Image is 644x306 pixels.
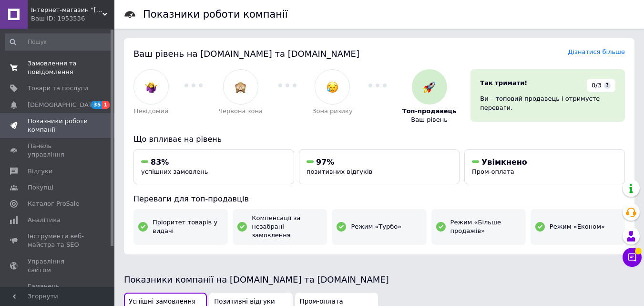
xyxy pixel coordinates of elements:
[134,107,169,116] span: Невідомий
[299,149,460,184] button: 97%позитивних відгуків
[472,168,514,175] span: Пром-оплата
[31,6,102,14] span: Інтернет-магазин "Нова Мебель"
[312,107,353,116] span: Зона ризику
[307,168,372,175] span: позитивних відгуків
[550,222,605,231] span: Режим «Економ»
[316,158,334,167] span: 97%
[411,116,448,124] span: Ваш рівень
[604,82,611,89] span: ?
[481,158,527,167] span: Увімкнено
[124,274,389,285] span: Показники компанії на [DOMAIN_NAME] та [DOMAIN_NAME]
[450,218,521,235] span: Режим «Більше продажів»
[28,101,98,109] span: [DEMOGRAPHIC_DATA]
[28,200,79,208] span: Каталог ProSale
[623,248,642,267] button: Чат з покупцем
[587,79,615,92] div: 0/3
[351,222,401,231] span: Режим «Турбо»
[568,48,625,55] a: Дізнатися більше
[28,282,88,299] span: Гаманець компанії
[28,59,88,76] span: Замовлення та повідомлення
[102,101,110,109] span: 1
[28,257,88,274] span: Управління сайтом
[402,107,457,116] span: Топ-продавець
[28,84,88,93] span: Товари та послуги
[133,149,294,184] button: 83%успішних замовлень
[218,107,263,116] span: Червона зона
[91,101,102,109] span: 35
[141,168,208,175] span: успішних замовлень
[28,183,53,192] span: Покупці
[235,81,246,93] img: :see_no_evil:
[28,167,52,176] span: Відгуки
[143,9,288,20] h1: Показники роботи компанії
[151,158,169,167] span: 83%
[31,14,114,23] div: Ваш ID: 1953536
[5,33,112,51] input: Пошук
[480,79,527,86] span: Так тримати!
[252,214,322,240] span: Компенсації за незабрані замовлення
[423,81,435,93] img: :rocket:
[28,232,88,249] span: Інструменти веб-майстра та SEO
[28,117,88,134] span: Показники роботи компанії
[464,149,625,184] button: УвімкненоПром-оплата
[145,81,157,93] img: :woman-shrugging:
[28,216,61,224] span: Аналітика
[480,95,615,112] div: Ви – топовий продавець і отримуєте переваги.
[153,218,223,235] span: Пріоритет товарів у видачі
[327,81,338,93] img: :disappointed_relieved:
[133,194,249,203] span: Переваги для топ-продавців
[133,49,359,59] span: Ваш рівень на [DOMAIN_NAME] та [DOMAIN_NAME]
[28,142,88,159] span: Панель управління
[133,135,222,144] span: Що впливає на рівень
